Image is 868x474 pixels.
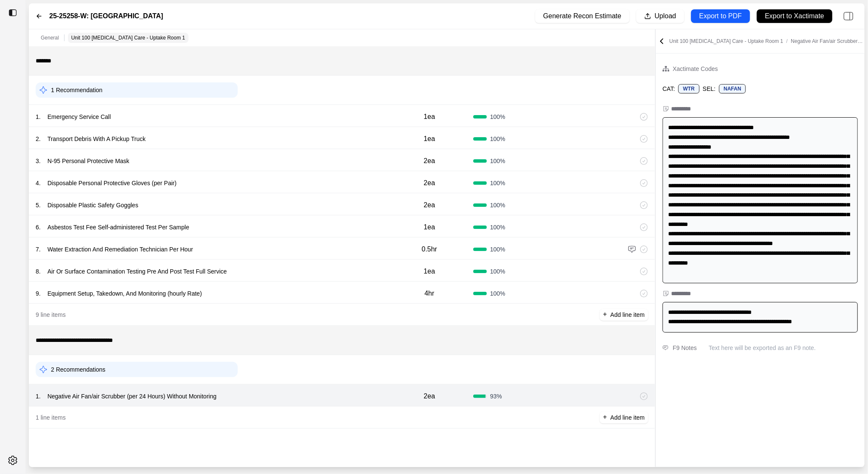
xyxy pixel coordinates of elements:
p: Asbestos Test Fee Self-administered Test Per Sample [44,221,193,233]
p: 2 Recommendations [51,365,105,374]
p: Add line item [610,310,645,319]
img: right-panel.svg [839,7,858,25]
p: Transport Debris With A Pickup Truck [44,133,149,145]
p: 9 line items [36,310,66,319]
p: 7 . [36,245,41,254]
button: Generate Recon Estimate [535,9,629,23]
p: Disposable Plastic Safety Goggles [44,199,142,211]
p: Generate Recon Estimate [543,11,621,21]
p: 5 . [36,201,41,209]
p: 2 . [36,135,41,143]
button: Upload [636,9,684,23]
p: 1 line items [36,413,66,422]
p: 4hr [424,288,434,299]
p: Equipment Setup, Takedown, And Monitoring (hourly Rate) [44,288,205,299]
p: Emergency Service Call [44,111,114,123]
p: Water Extraction And Remediation Technician Per Hour [44,243,197,255]
p: Unit 100 [MEDICAL_DATA] Care - Uptake Room 1 [669,38,863,45]
p: 1ea [424,266,435,276]
p: General [41,34,59,41]
button: Export to Xactimate [757,9,832,23]
p: 2ea [424,391,435,401]
p: Text here will be exported as an F9 note. [709,344,858,352]
p: 1ea [424,112,435,122]
p: 1 Recommendation [51,86,102,94]
p: Add line item [610,413,645,422]
img: comment [663,345,669,350]
p: 2ea [424,178,435,188]
div: NAFAN [719,84,746,93]
p: + [603,412,607,422]
img: toggle sidebar [8,8,17,17]
span: / [783,38,791,44]
p: Upload [655,11,676,21]
span: 100 % [490,289,506,298]
p: Export to PDF [699,11,742,21]
span: 100 % [490,201,506,209]
span: 93 % [490,392,502,401]
p: 1 . [36,392,41,401]
p: Air Or Surface Contamination Testing Pre And Post Test Full Service [44,265,230,277]
button: +Add line item [600,412,648,423]
p: 0.5hr [421,244,437,254]
p: Unit 100 [MEDICAL_DATA] Care - Uptake Room 1 [71,34,185,41]
span: 100 % [490,223,506,231]
p: 3 . [36,157,41,165]
p: Negative Air Fan/air Scrubber (per 24 Hours) Without Monitoring [44,390,220,402]
p: 4 . [36,179,41,187]
p: 9 . [36,289,41,298]
span: 100 % [490,267,506,276]
span: 100 % [490,245,506,254]
span: 100 % [490,157,506,165]
label: 25-25258-W: [GEOGRAPHIC_DATA] [49,11,163,21]
p: 1ea [424,222,435,232]
p: Disposable Personal Protective Gloves (per Pair) [44,177,180,189]
span: 100 % [490,179,506,187]
p: 2ea [424,156,435,166]
button: +Add line item [600,309,648,321]
p: 1ea [424,134,435,144]
p: + [603,310,607,319]
p: N-95 Personal Protective Mask [44,155,133,167]
div: Xactimate Codes [673,64,718,74]
p: 1 . [36,113,41,121]
span: 100 % [490,135,506,143]
img: comment [628,245,636,254]
p: 6 . [36,223,41,231]
p: Export to Xactimate [765,11,824,21]
span: 100 % [490,113,506,121]
div: WTR [678,84,699,93]
p: 8 . [36,267,41,276]
p: 2ea [424,200,435,210]
p: CAT: [663,85,675,93]
p: SEL: [703,85,716,93]
button: Export to PDF [691,9,750,23]
div: F9 Notes [673,343,697,353]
